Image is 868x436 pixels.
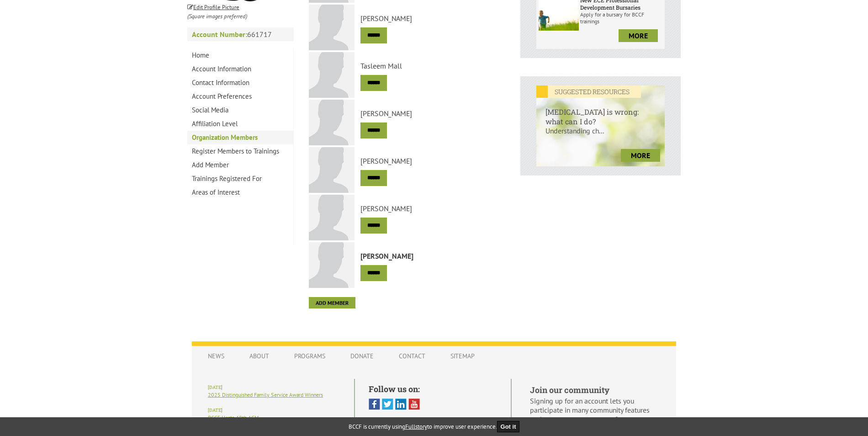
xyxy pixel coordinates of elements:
[309,195,355,240] img: Mary Henderson
[187,158,293,172] a: Add Member
[309,147,355,193] img: Jayme Johnson
[187,2,239,11] a: Edit Profile Picture
[395,399,407,410] img: Linked In
[390,347,434,365] a: Contact
[187,117,293,131] a: Affiliation Level
[405,423,427,431] a: Fullstory
[360,204,515,213] a: [PERSON_NAME]
[187,103,293,117] a: Social Media
[360,14,515,23] a: [PERSON_NAME]
[309,100,355,145] img: Lori Speck
[360,156,515,165] a: [PERSON_NAME]
[309,242,355,288] img: Cheri Schroeder
[360,61,515,70] a: Tasleem Mall
[192,30,247,39] strong: Account Number:
[208,414,259,421] a: BCCF Hosts 48th AGM
[441,347,484,365] a: Sitemap
[285,347,334,365] a: Programs
[187,131,293,144] a: Organization Members
[240,347,278,365] a: About
[536,126,665,144] p: Understanding ch...
[187,172,293,186] a: Trainings Registered For
[530,384,660,395] h5: Join our community
[187,186,293,199] a: Areas of Interest
[187,3,239,11] small: Edit Profile Picture
[619,29,658,42] a: more
[621,149,660,162] a: more
[199,347,233,365] a: News
[208,407,340,413] h6: [DATE]
[369,383,497,394] h5: Follow us on:
[187,12,247,20] i: (Square images preferred)
[360,251,515,261] a: [PERSON_NAME]
[369,399,380,410] img: Facebook
[536,98,665,126] h6: [MEDICAL_DATA] is wrong: what can I do?
[341,347,383,365] a: Donate
[309,5,355,50] img: Debbie Cathey
[497,421,520,432] button: Got it
[187,90,293,103] a: Account Preferences
[360,109,515,118] a: [PERSON_NAME]
[536,85,641,98] em: SUGGESTED RESOURCES
[187,48,293,62] a: Home
[408,399,420,410] img: You Tube
[382,399,393,410] img: Twitter
[208,391,323,398] a: 2025 Distinguished Family Service Award Winners
[187,62,293,76] a: Account Information
[309,297,355,308] a: Add Member
[309,52,355,98] img: Tasleem Mall
[530,396,660,433] p: Signing up for an account lets you participate in many community features such as comments, surve...
[208,384,340,390] h6: [DATE]
[187,27,294,41] p: 661717
[187,76,293,90] a: Contact Information
[187,144,293,158] a: Register Members to Trainings
[580,11,662,25] p: Apply for a bursary for BCCF trainings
